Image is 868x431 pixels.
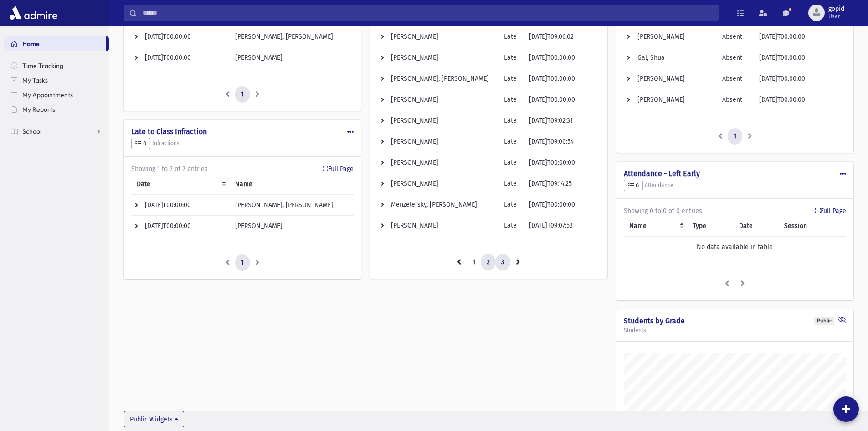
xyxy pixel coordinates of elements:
[717,68,754,89] td: Absent
[624,47,717,68] td: Gal, Shua
[22,62,63,70] span: Time Tracking
[717,47,754,68] td: Absent
[131,138,150,150] button: 0
[524,215,600,236] td: [DATE]T09:07:53
[754,26,846,47] td: [DATE]T00:00:00
[135,140,146,147] span: 0
[828,5,844,13] span: gopid
[4,73,109,88] a: My Tasks
[131,216,230,237] td: [DATE]T00:00:00
[377,194,498,215] td: Menzelefsky, [PERSON_NAME]
[498,47,524,68] td: Late
[230,216,354,237] td: [PERSON_NAME]
[498,89,524,110] td: Late
[498,173,524,194] td: Late
[230,26,354,47] td: [PERSON_NAME], [PERSON_NAME]
[377,131,498,152] td: [PERSON_NAME]
[377,173,498,194] td: [PERSON_NAME]
[624,169,846,178] h4: Attendance - Left Early
[22,76,48,84] span: My Tasks
[230,174,354,195] th: Name
[4,36,106,51] a: Home
[688,216,734,237] th: Type
[624,237,846,258] td: No data available in table
[624,327,846,333] h5: Students
[377,89,498,110] td: [PERSON_NAME]
[377,26,498,47] td: [PERSON_NAME]
[377,68,498,89] td: [PERSON_NAME], [PERSON_NAME]
[137,5,718,21] input: Search
[524,173,600,194] td: [DATE]T09:14:25
[131,164,354,174] div: Showing 1 to 2 of 2 entries
[22,127,41,135] span: School
[624,26,717,47] td: [PERSON_NAME]
[524,47,600,68] td: [DATE]T00:00:00
[4,102,109,117] a: My Reports
[131,195,230,216] td: [DATE]T00:00:00
[779,216,846,237] th: Session
[828,13,844,20] span: User
[624,206,846,216] div: Showing 0 to 0 of 0 entries
[377,152,498,173] td: [PERSON_NAME]
[4,58,109,73] a: Time Tracking
[815,206,846,216] a: Full Page
[498,194,524,215] td: Late
[624,89,717,110] td: [PERSON_NAME]
[22,105,55,114] span: My Reports
[4,124,109,139] a: School
[7,4,60,22] img: AdmirePro
[498,215,524,236] td: Late
[230,195,354,216] td: [PERSON_NAME], [PERSON_NAME]
[754,68,846,89] td: [DATE]T00:00:00
[524,194,600,215] td: [DATE]T00:00:00
[131,174,230,195] th: Date
[235,86,250,103] a: 1
[524,68,600,89] td: [DATE]T00:00:00
[717,26,754,47] td: Absent
[124,411,184,427] button: Public Widgets
[498,131,524,152] td: Late
[131,26,230,47] td: [DATE]T00:00:00
[377,110,498,131] td: [PERSON_NAME]
[624,216,688,237] th: Name
[628,182,639,189] span: 0
[495,254,510,270] a: 3
[377,47,498,68] td: [PERSON_NAME]
[498,110,524,131] td: Late
[524,110,600,131] td: [DATE]T09:02:31
[4,88,109,102] a: My Appointments
[22,40,40,48] span: Home
[22,91,73,99] span: My Appointments
[624,180,846,192] h5: Attendance
[498,26,524,47] td: Late
[814,317,834,325] div: Public
[624,68,717,89] td: [PERSON_NAME]
[131,127,354,136] h4: Late to Class Infraction
[754,89,846,110] td: [DATE]T00:00:00
[498,68,524,89] td: Late
[624,317,846,325] h4: Students by Grade
[235,254,250,271] a: 1
[754,47,846,68] td: [DATE]T00:00:00
[131,138,354,150] h5: Infractions
[498,152,524,173] td: Late
[481,254,496,270] a: 2
[131,47,230,68] td: [DATE]T00:00:00
[323,164,354,174] a: Full Page
[230,47,354,68] td: [PERSON_NAME]
[524,89,600,110] td: [DATE]T00:00:00
[734,216,779,237] th: Date
[377,215,498,236] td: [PERSON_NAME]
[728,128,742,145] a: 1
[524,26,600,47] td: [DATE]T09:06:02
[524,152,600,173] td: [DATE]T00:00:00
[624,180,643,192] button: 0
[524,131,600,152] td: [DATE]T09:00:54
[467,254,481,270] a: 1
[717,89,754,110] td: Absent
